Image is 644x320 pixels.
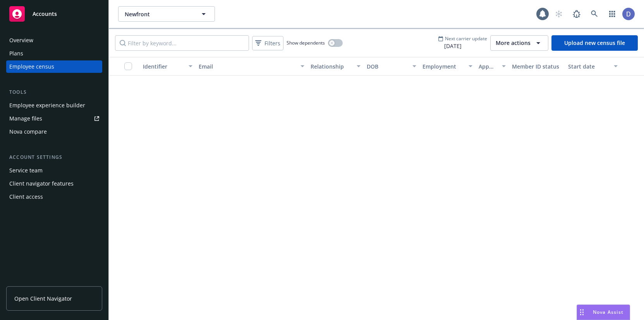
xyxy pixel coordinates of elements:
button: Email [196,57,307,76]
button: DOB [364,57,419,76]
a: Upload new census file [551,35,638,51]
a: Client access [6,191,102,203]
div: Start date [568,62,609,71]
div: Identifier [143,62,184,71]
div: Service team [9,164,43,177]
div: Nova compare [9,126,47,138]
span: Open Client Navigator [14,294,72,303]
div: Email [199,62,296,71]
div: Relationship [311,62,352,71]
a: Employee experience builder [6,99,102,112]
a: Start snowing [551,6,567,22]
div: Client access [9,191,43,203]
span: Filters [254,38,282,49]
a: Overview [6,34,102,46]
div: Member ID status [512,62,562,71]
span: Filters [264,39,280,47]
button: Newfront [118,6,215,22]
div: Client navigator features [9,177,74,190]
img: photo [622,8,635,20]
div: Tools [6,88,102,96]
a: Plans [6,47,102,60]
a: Report a Bug [569,6,584,22]
div: App status [479,62,498,71]
button: Identifier [140,57,196,76]
div: Account settings [6,153,102,161]
span: Next carrier update [445,35,487,42]
div: Manage files [9,112,42,125]
div: Overview [9,34,33,46]
button: Relationship [307,57,363,76]
span: Newfront [125,10,192,18]
a: Accounts [6,3,102,25]
a: Service team [6,164,102,177]
button: App status [476,57,509,76]
button: More actions [490,35,548,51]
a: Search [587,6,602,22]
span: Nova Assist [593,309,623,315]
button: Employment [419,57,475,76]
button: Start date [565,57,621,76]
a: Manage files [6,112,102,125]
span: [DATE] [438,42,487,50]
div: Plans [9,47,23,60]
div: Drag to move [577,305,587,320]
a: Switch app [605,6,620,22]
button: Filters [252,36,283,50]
span: Show dependents [287,40,325,46]
span: More actions [496,39,531,47]
input: Select all [124,62,132,70]
div: Employee census [9,60,54,73]
button: Member ID status [509,57,565,76]
div: Employee experience builder [9,99,85,112]
a: Client navigator features [6,177,102,190]
div: DOB [367,62,408,71]
button: Nova Assist [577,305,630,320]
span: Accounts [33,11,57,17]
a: Nova compare [6,126,102,138]
input: Filter by keyword... [115,35,249,51]
div: Employment [422,62,464,71]
a: Employee census [6,60,102,73]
